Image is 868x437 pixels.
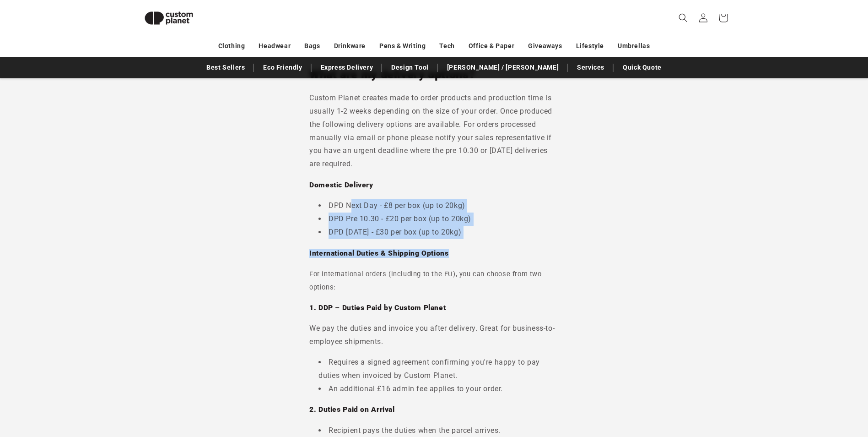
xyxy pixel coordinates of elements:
[618,38,650,54] a: Umbrellas
[309,322,559,349] p: We pay the duties and invoice you after delivery. Great for business-to-employee shipments.
[334,38,366,54] a: Drinkware
[576,38,604,54] a: Lifestyle
[316,60,378,76] a: Express Delivery
[202,60,249,76] a: Best Sellers
[309,92,559,171] p: Custom Planet creates made to order products and production time is usually 1-2 weeks depending o...
[715,338,868,437] iframe: Chat Widget
[387,60,433,76] a: Design Tool
[309,303,559,312] h4: 1. DDP – Duties Paid by Custom Planet
[304,38,320,54] a: Bags
[218,38,245,54] a: Clothing
[309,405,559,414] h4: 2. Duties Paid on Arrival
[572,60,609,76] a: Services
[309,270,542,291] span: For international orders (including to the EU), you can choose from two options:
[318,213,559,226] li: DPD Pre 10.30 - £20 per box (up to 20kg)
[259,38,291,54] a: Headwear
[528,38,562,54] a: Giveaways
[259,60,307,76] a: Eco Friendly
[469,38,514,54] a: Office & Paper
[309,180,559,190] h4: Domestic Delivery
[442,60,563,76] a: [PERSON_NAME] / [PERSON_NAME]
[379,38,426,54] a: Pens & Writing
[318,199,559,213] li: DPD Next Day - £8 per box (up to 20kg)
[618,60,666,76] a: Quick Quote
[318,382,559,396] li: An additional £16 admin fee applies to your order.
[137,4,201,33] img: Custom Planet
[439,38,454,54] a: Tech
[318,226,559,239] li: DPD [DATE] - £30 per box (up to 20kg)
[318,356,559,382] li: Requires a signed agreement confirming you're happy to pay duties when invoiced by Custom Planet.
[673,8,693,28] summary: Search
[309,249,559,258] h4: International Duties & Shipping Options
